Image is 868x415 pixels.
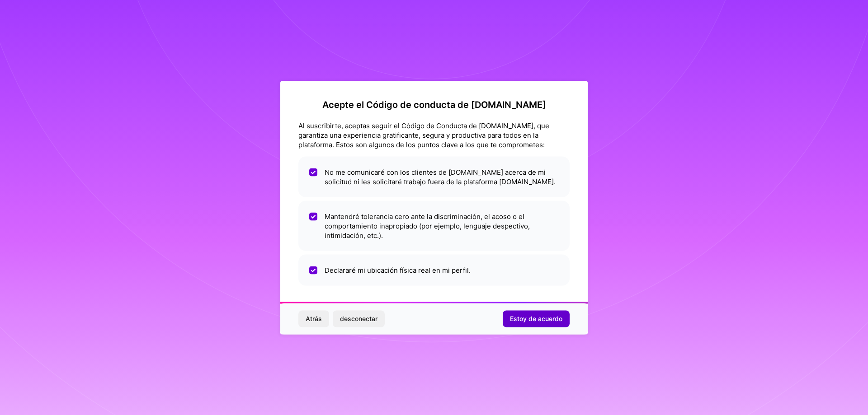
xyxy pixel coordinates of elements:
button: desconectar [333,311,385,327]
font: Declararé mi ubicación física real en mi perfil. [325,266,471,274]
font: desconectar [340,315,377,322]
font: Atrás [306,315,322,322]
font: Acepte el Código de conducta de [DOMAIN_NAME] [322,99,546,110]
font: Estoy de acuerdo [510,315,562,322]
font: Al suscribirte, aceptas seguir el Código de Conducta de [DOMAIN_NAME], que garantiza una experien... [298,121,549,149]
button: Estoy de acuerdo [503,311,570,327]
font: Mantendré tolerancia cero ante la discriminación, el acoso o el comportamiento inapropiado (por e... [325,212,530,239]
button: Atrás [298,311,329,327]
font: No me comunicaré con los clientes de [DOMAIN_NAME] acerca de mi solicitud ni les solicitaré traba... [325,168,556,186]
